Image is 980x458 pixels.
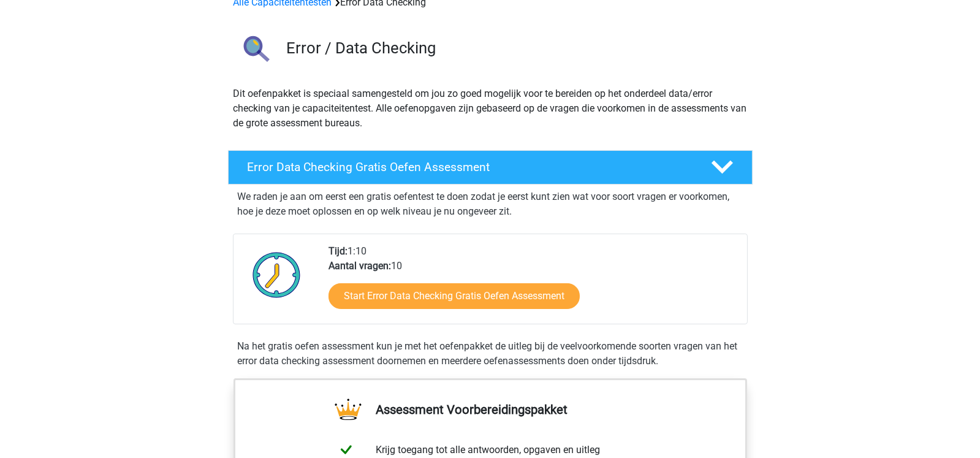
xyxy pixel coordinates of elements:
[223,150,758,185] a: Error Data Checking Gratis Oefen Assessment
[238,189,743,219] p: We raden je aan om eerst een gratis oefentest te doen zodat je eerst kunt zien wat voor soort vra...
[248,160,691,174] h4: Error Data Checking Gratis Oefen Assessment
[319,244,746,324] div: 1:10 10
[229,25,281,77] img: error data checking
[329,245,348,257] b: Tijd:
[329,260,391,272] b: Aantal vragen:
[233,339,748,368] div: Na het gratis oefen assessment kun je met het oefenpakket de uitleg bij de veelvoorkomende soorte...
[286,39,743,58] h3: Error / Data Checking
[246,244,308,305] img: Klok
[329,283,580,309] a: Start Error Data Checking Gratis Oefen Assessment
[234,86,747,131] p: Dit oefenpakket is speciaal samengesteld om jou zo goed mogelijk voor te bereiden op het onderdee...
